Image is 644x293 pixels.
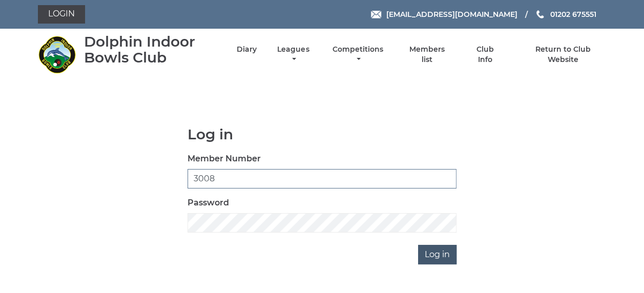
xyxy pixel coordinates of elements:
div: Dolphin Indoor Bowls Club [84,34,219,66]
img: Email [371,11,381,18]
span: [EMAIL_ADDRESS][DOMAIN_NAME] [386,10,517,19]
a: Return to Club Website [520,45,606,65]
a: Competitions [330,45,386,65]
span: 01202 675551 [550,10,596,19]
a: Login [38,5,85,24]
a: Leagues [275,45,311,65]
img: Phone us [536,10,544,18]
a: Diary [237,45,257,54]
a: Members list [403,45,450,65]
img: Dolphin Indoor Bowls Club [38,35,76,74]
a: Club Info [469,45,502,65]
a: Email [EMAIL_ADDRESS][DOMAIN_NAME] [371,9,517,20]
label: Password [188,197,229,209]
a: Phone us 01202 675551 [535,9,596,20]
h1: Log in [188,127,456,142]
input: Log in [418,245,456,264]
label: Member Number [188,153,261,165]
